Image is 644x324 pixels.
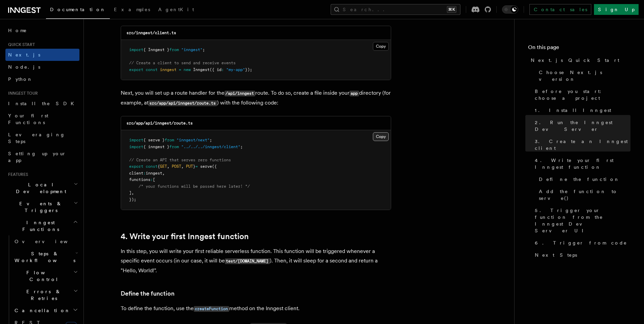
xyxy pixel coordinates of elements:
[539,69,630,83] span: Choose Next.js version
[210,67,221,72] span: ({ id
[373,132,389,141] button: Copy
[221,67,224,72] span: :
[12,269,73,283] span: Flow Control
[202,47,205,52] span: ;
[8,101,78,106] span: Install the SDK
[129,158,231,162] span: // Create an API that serves zero functions
[8,27,27,34] span: Home
[5,61,79,73] a: Node.js
[12,235,79,248] a: Overview
[160,67,176,72] span: inngest
[532,85,630,104] a: Before you start: choose a project
[121,247,391,275] p: In this step, you will write your first reliable serverless function. This function will be trigg...
[169,47,179,52] span: from
[129,67,143,72] span: export
[12,285,79,304] button: Errors & Retries
[5,147,79,166] a: Setting up your app
[150,177,153,182] span: :
[129,144,143,149] span: import
[535,107,611,114] span: 1. Install Inngest
[186,164,193,169] span: PUT
[181,47,202,52] span: "inngest"
[539,176,620,183] span: Define the function
[146,164,158,169] span: const
[181,164,184,169] span: ,
[176,138,210,142] span: "inngest/next"
[5,216,79,235] button: Inngest Functions
[535,157,630,170] span: 4. Write your first Inngest function
[12,267,79,285] button: Flow Control
[158,7,194,12] span: AgentKit
[121,304,391,314] p: To define the function, use the method on the Inngest client.
[129,177,150,182] span: functions
[373,42,389,51] button: Copy
[110,2,154,18] a: Examples
[194,306,229,312] code: createFunction
[172,164,181,169] span: POST
[225,258,270,264] code: test/[DOMAIN_NAME]
[224,91,255,96] code: /api/inngest
[162,171,165,176] span: ,
[167,164,169,169] span: ,
[15,239,84,244] span: Overview
[132,190,134,195] span: ,
[12,248,79,267] button: Steps & Workflows
[447,6,456,13] kbd: ⌘K
[143,144,169,149] span: { inngest }
[536,173,630,185] a: Define the function
[121,88,391,108] p: Next, you will set up a route handler for the route. To do so, create a file inside your director...
[50,7,106,12] span: Documentation
[532,249,630,261] a: Next Steps
[5,97,79,110] a: Install the SDK
[165,138,174,142] span: from
[129,47,143,52] span: import
[12,250,75,264] span: Steps & Workflows
[535,239,627,246] span: 6. Trigger from code
[126,121,193,125] code: src/app/api/inngest/route.ts
[181,144,240,149] span: "../../../inngest/client"
[529,4,591,15] a: Contact sales
[129,190,132,195] span: ]
[528,43,630,54] h4: On this page
[531,57,619,64] span: Next.js Quick Start
[193,164,195,169] span: }
[535,138,630,152] span: 3. Create an Inngest client
[240,144,243,149] span: ;
[5,198,79,216] button: Events & Triggers
[195,164,198,169] span: =
[160,164,167,169] span: GET
[121,289,174,298] a: Define the function
[532,104,630,116] a: 1. Install Inngest
[532,116,630,135] a: 2. Run the Inngest Dev Server
[5,110,79,129] a: Your first Functions
[8,64,40,70] span: Node.js
[539,188,630,202] span: Add the function to serve()
[535,88,630,101] span: Before you start: choose a project
[5,73,79,85] a: Python
[12,288,73,302] span: Errors & Retries
[535,207,630,234] span: 5. Trigger your function from the Inngest Dev Server UI
[129,164,143,169] span: export
[114,7,150,12] span: Examples
[210,138,212,142] span: ;
[535,119,630,133] span: 2. Run the Inngest Dev Server
[212,164,217,169] span: ({
[184,67,191,72] span: new
[528,54,630,66] a: Next.js Quick Start
[532,154,630,173] a: 4. Write your first Inngest function
[226,67,245,72] span: "my-app"
[8,113,48,125] span: Your first Functions
[8,52,40,57] span: Next.js
[245,67,252,72] span: });
[158,164,160,169] span: {
[5,49,79,61] a: Next.js
[8,151,66,163] span: Setting up your app
[331,4,460,15] button: Search...⌘K
[121,232,249,241] a: 4. Write your first Inngest function
[46,2,110,19] a: Documentation
[200,164,212,169] span: serve
[129,171,143,176] span: client
[5,219,73,233] span: Inngest Functions
[5,200,74,214] span: Events & Triggers
[5,91,38,96] span: Inngest tour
